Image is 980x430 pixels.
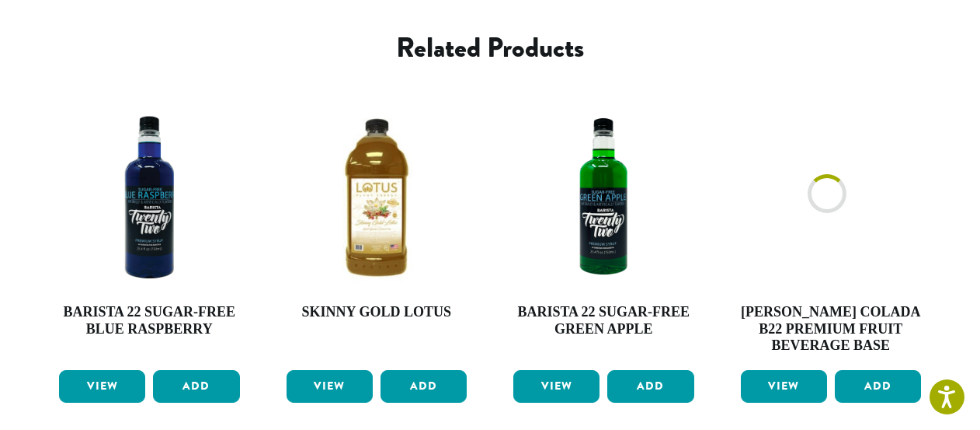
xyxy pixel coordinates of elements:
[283,103,471,364] a: Skinny Gold Lotus
[153,370,239,403] button: Add
[55,103,244,292] img: SF-BLUE-RASPBERRY-e1715970249262.png
[287,370,373,403] a: View
[55,103,244,364] a: Barista 22 Sugar-Free Blue Raspberry
[509,103,698,364] a: Barista 22 Sugar-Free Green Apple
[59,370,145,403] a: View
[283,304,471,321] h4: Skinny Gold Lotus
[509,103,698,292] img: SF-GREEN-APPLE-e1709238144380.png
[607,370,693,403] button: Add
[741,370,827,403] a: View
[835,370,921,403] button: Add
[737,103,926,364] a: [PERSON_NAME] Colada B22 Premium Fruit Beverage Base
[149,31,831,65] h2: Related products
[283,103,471,292] img: Skinny-Gold-Lotus-300x300.jpg
[509,304,698,337] h4: Barista 22 Sugar-Free Green Apple
[55,304,244,337] h4: Barista 22 Sugar-Free Blue Raspberry
[737,304,926,355] h4: [PERSON_NAME] Colada B22 Premium Fruit Beverage Base
[381,370,467,403] button: Add
[513,370,599,403] a: View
